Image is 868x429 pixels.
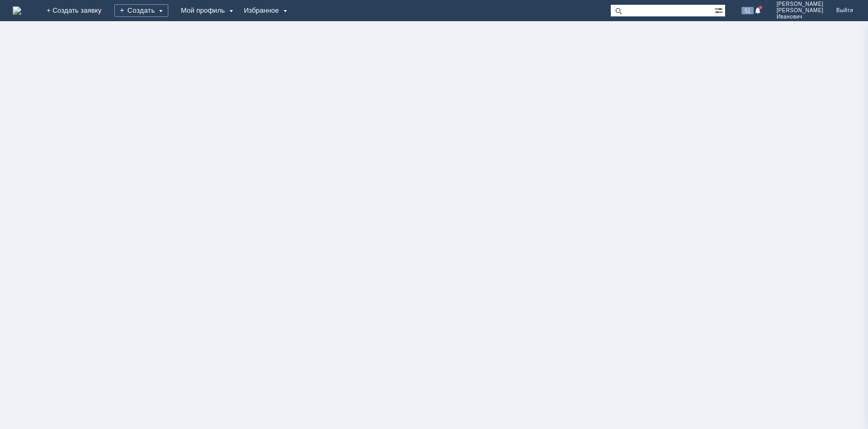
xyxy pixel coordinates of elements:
span: [PERSON_NAME] [776,7,824,14]
span: Расширенный поиск [715,5,725,15]
img: logo [13,6,21,15]
a: Перейти на домашнюю страницу [13,6,21,15]
div: Создать [114,4,168,17]
span: 51 [742,7,754,14]
span: Иванович [776,14,824,20]
span: [PERSON_NAME] [776,1,824,7]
